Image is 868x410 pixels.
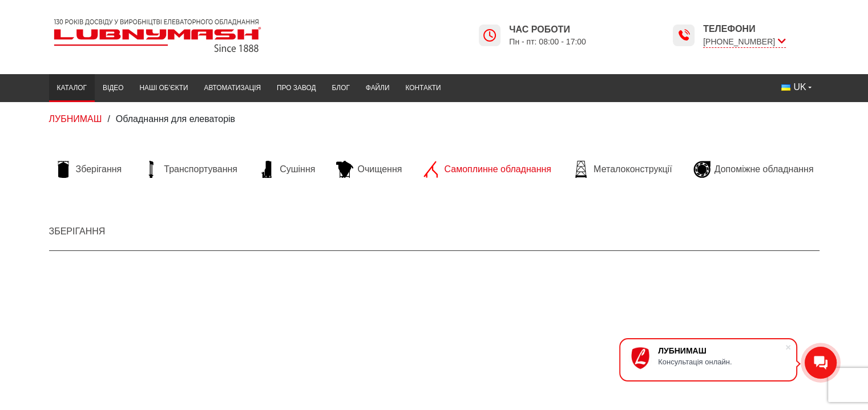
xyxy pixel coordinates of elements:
a: Зберігання [49,226,106,236]
a: Самоплинне обладнання [417,161,556,178]
img: Українська [781,84,790,91]
span: Допоміжне обладнання [714,163,814,176]
span: Телефони [703,23,786,35]
span: Транспортування [164,163,237,176]
span: Час роботи [509,23,586,36]
img: Lubnymash time icon [483,29,496,42]
a: Наші об’єкти [131,77,196,99]
a: Каталог [49,77,95,99]
div: ЛУБНИМАШ [658,346,785,355]
span: Обладнання для елеваторів [116,114,235,124]
img: Lubnymash [49,14,266,57]
span: / [107,114,110,124]
img: Lubnymash time icon [677,29,691,42]
a: Зберігання [49,161,128,178]
span: Сушіння [280,163,315,176]
a: ЛУБНИМАШ [49,114,102,124]
a: Блог [324,77,357,99]
a: Очищення [330,161,407,178]
a: Контакти [397,77,449,99]
span: UK [793,81,806,94]
a: Металоконструкції [567,161,677,178]
span: Металоконструкції [594,163,672,176]
a: Сушіння [253,161,321,178]
a: Транспортування [137,161,243,178]
button: UK [773,77,819,98]
span: Зберігання [76,163,122,176]
span: Очищення [357,163,402,176]
span: Пн - пт: 08:00 - 17:00 [509,36,586,47]
a: Допоміжне обладнання [688,161,819,178]
a: Автоматизація [196,77,269,99]
a: Файли [358,77,398,99]
span: Самоплинне обладнання [444,163,551,176]
span: [PHONE_NUMBER] [703,36,786,48]
a: Про завод [269,77,324,99]
div: Консультація онлайн. [658,358,785,366]
a: Відео [95,77,131,99]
